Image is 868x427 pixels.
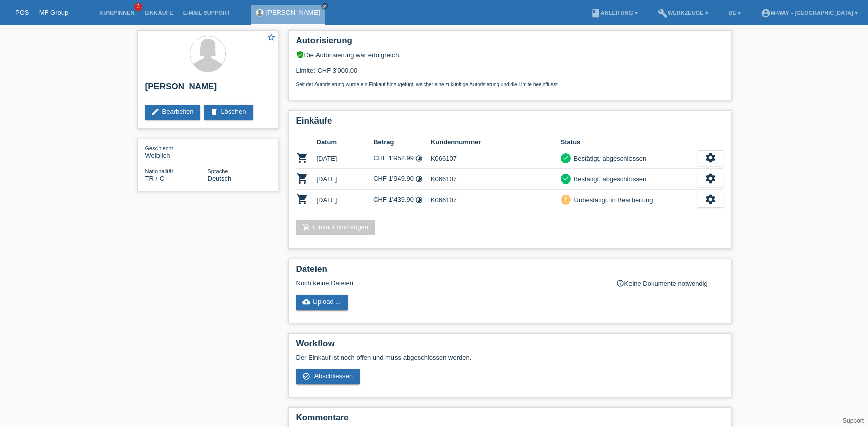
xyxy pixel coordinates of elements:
[431,148,561,169] td: K066107
[653,10,714,16] a: buildWerkzeuge ▾
[322,4,327,9] i: close
[296,193,308,205] i: POSP00027183
[296,36,723,51] h2: Autorisierung
[296,51,304,59] i: verified_user
[210,108,218,116] i: delete
[705,194,716,205] i: settings
[373,148,431,169] td: CHF 1'952.99
[139,10,178,16] a: Einkäufe
[296,116,723,131] h2: Einkäufe
[321,3,328,10] a: close
[178,10,235,16] a: E-Mail Support
[296,295,348,310] a: cloud_uploadUpload ...
[208,175,232,182] span: Deutsch
[145,144,208,159] div: Weiblich
[431,169,561,190] td: K066107
[431,190,561,210] td: K066107
[296,51,723,59] div: Die Autorisierung war erfolgreich.
[15,9,68,16] a: POS — MF Group
[373,169,431,190] td: CHF 1'949.90
[705,152,716,163] i: settings
[571,153,647,164] div: Bestätigt, abgeschlossen
[373,190,431,210] td: CHF 1'439.90
[843,417,864,424] a: Support
[296,152,308,164] i: POSP00002770
[616,279,723,287] div: Keine Dokumente notwendig
[571,195,653,205] div: Unbestätigt, in Bearbeitung
[145,105,201,120] a: editBearbeiten
[296,264,723,279] h2: Dateien
[145,168,173,174] span: Nationalität
[761,8,771,18] i: account_circle
[724,10,746,16] a: DE ▾
[591,8,601,18] i: book
[296,82,723,87] p: Seit der Autorisierung wurde ein Einkauf hinzugefügt, welcher eine zukünftige Autorisierung und d...
[302,223,310,231] i: add_shopping_cart
[562,175,569,182] i: check
[302,372,310,380] i: check_circle_outline
[562,196,569,203] i: priority_high
[317,148,374,169] td: [DATE]
[296,59,723,87] div: Limite: CHF 3'000.00
[317,169,374,190] td: [DATE]
[266,9,320,16] a: [PERSON_NAME]
[562,154,569,161] i: check
[586,10,643,16] a: bookAnleitung ▾
[94,10,139,16] a: Kund*innen
[415,155,423,162] i: Fixe Raten (12 Raten)
[756,10,863,16] a: account_circlem-way - [GEOGRAPHIC_DATA] ▾
[296,220,376,235] a: add_shopping_cartEinkauf hinzufügen
[145,145,173,151] span: Geschlecht
[317,136,374,148] th: Datum
[658,8,668,18] i: build
[415,196,423,204] i: Fixe Raten (12 Raten)
[267,33,276,42] i: star_border
[145,175,165,182] span: Türkei / C / 13.01.1992
[373,136,431,148] th: Betrag
[208,168,228,174] span: Sprache
[302,298,310,306] i: cloud_upload
[267,33,276,43] a: star_border
[204,105,253,120] a: deleteLöschen
[415,175,423,183] i: Fixe Raten (24 Raten)
[134,3,142,11] span: 3
[296,279,604,287] div: Noch keine Dateien
[151,108,160,116] i: edit
[296,339,723,354] h2: Workflow
[314,372,353,380] span: Abschliessen
[616,279,624,287] i: info_outline
[571,174,647,185] div: Bestätigt, abgeschlossen
[431,136,561,148] th: Kundennummer
[296,354,723,361] p: Der Einkauf ist noch offen und muss abgeschlossen werden.
[561,136,698,148] th: Status
[145,82,270,97] h2: [PERSON_NAME]
[296,172,308,185] i: POSP00004022
[705,173,716,184] i: settings
[296,369,360,384] a: check_circle_outline Abschliessen
[317,190,374,210] td: [DATE]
